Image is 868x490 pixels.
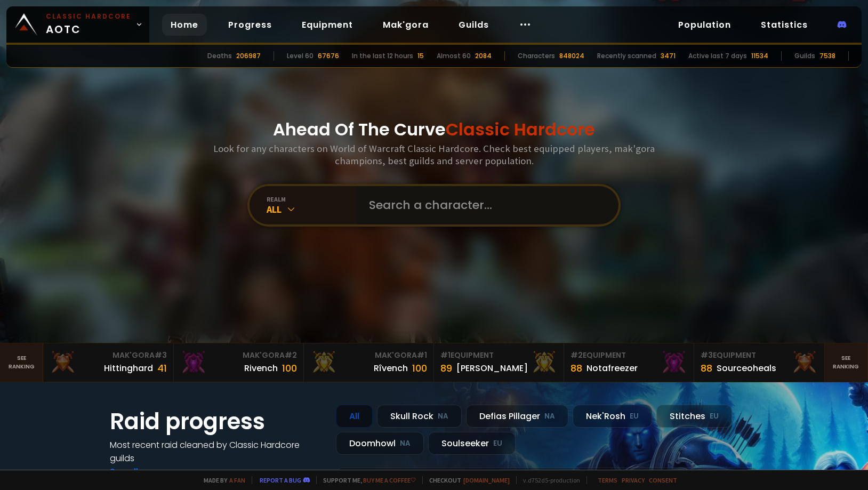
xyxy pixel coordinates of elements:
[417,51,424,61] div: 15
[570,350,687,361] div: Equipment
[293,14,361,36] a: Equipment
[819,51,835,61] div: 7538
[825,343,868,382] a: Seeranking
[273,117,595,142] h1: Ahead Of The Curve
[422,476,510,484] span: Checkout
[336,432,424,455] div: Doomhowl
[434,343,564,382] a: #1Equipment89[PERSON_NAME]
[352,51,413,61] div: In the last 12 hours
[752,14,816,36] a: Statistics
[701,350,713,360] span: # 3
[570,350,583,360] span: # 2
[157,361,167,375] div: 41
[46,12,131,37] span: AOTC
[717,362,776,375] div: Sourceoheals
[282,361,297,375] div: 100
[374,362,408,375] div: Rîvench
[260,476,301,484] a: Report a bug
[155,350,167,360] span: # 3
[437,51,471,61] div: Almost 60
[450,14,497,36] a: Guilds
[197,476,245,484] span: Made by
[440,350,557,361] div: Equipment
[110,438,323,465] h4: Most recent raid cleaned by Classic Hardcore guilds
[559,51,584,61] div: 848024
[229,476,245,484] a: a fan
[440,350,451,360] span: # 1
[6,6,149,43] a: Classic HardcoreAOTC
[466,405,568,428] div: Defias Pillager
[318,51,339,61] div: 67676
[104,362,153,375] div: Hittinghard
[220,14,280,36] a: Progress
[46,12,131,21] small: Classic Hardcore
[670,14,740,36] a: Population
[570,361,582,375] div: 88
[236,51,261,61] div: 206987
[630,411,639,422] small: EU
[622,476,645,484] a: Privacy
[438,411,448,422] small: NA
[363,476,416,484] a: Buy me a coffee
[180,350,297,361] div: Mak'Gora
[244,362,278,375] div: Rivench
[661,51,676,61] div: 3471
[267,195,356,203] div: realm
[110,465,179,478] a: See all progress
[428,432,516,455] div: Soulseeker
[412,361,427,375] div: 100
[440,361,452,375] div: 89
[285,350,297,360] span: # 2
[475,51,492,61] div: 2084
[493,438,502,449] small: EU
[110,405,323,438] h1: Raid progress
[363,186,606,224] input: Search a character...
[316,476,416,484] span: Support me,
[751,51,768,61] div: 11534
[174,343,304,382] a: Mak'Gora#2Rivench100
[310,350,427,361] div: Mak'Gora
[456,362,528,375] div: [PERSON_NAME]
[463,476,510,484] a: [DOMAIN_NAME]
[267,203,356,215] div: All
[656,405,732,428] div: Stitches
[710,411,719,422] small: EU
[649,476,677,484] a: Consent
[446,117,595,141] span: Classic Hardcore
[544,411,555,422] small: NA
[794,51,815,61] div: Guilds
[701,350,817,361] div: Equipment
[518,51,555,61] div: Characters
[573,405,652,428] div: Nek'Rosh
[701,361,712,375] div: 88
[598,476,617,484] a: Terms
[516,476,580,484] span: v. d752d5 - production
[597,51,656,61] div: Recently scanned
[207,51,232,61] div: Deaths
[374,14,437,36] a: Mak'gora
[694,343,824,382] a: #3Equipment88Sourceoheals
[586,362,638,375] div: Notafreezer
[400,438,411,449] small: NA
[162,14,207,36] a: Home
[209,142,659,167] h3: Look for any characters on World of Warcraft Classic Hardcore. Check best equipped players, mak'g...
[417,350,427,360] span: # 1
[287,51,314,61] div: Level 60
[43,343,173,382] a: Mak'Gora#3Hittinghard41
[688,51,747,61] div: Active last 7 days
[304,343,434,382] a: Mak'Gora#1Rîvench100
[336,405,373,428] div: All
[377,405,462,428] div: Skull Rock
[564,343,694,382] a: #2Equipment88Notafreezer
[50,350,166,361] div: Mak'Gora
